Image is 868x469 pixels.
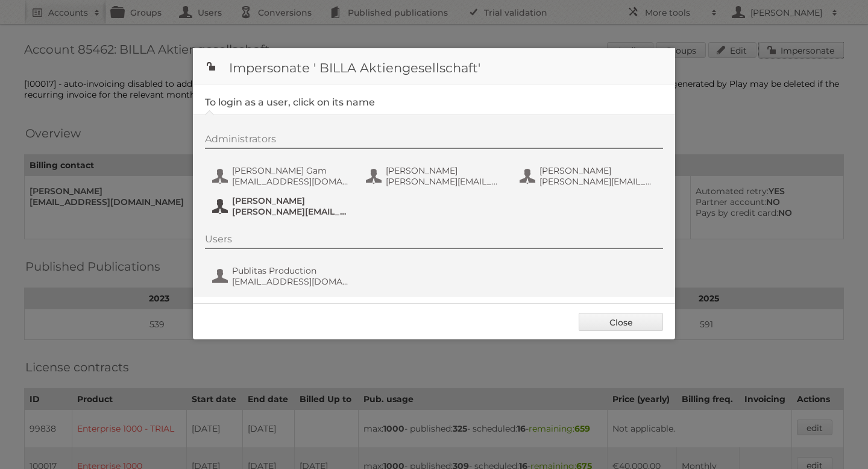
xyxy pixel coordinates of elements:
span: [PERSON_NAME][EMAIL_ADDRESS][DOMAIN_NAME] [386,176,503,187]
span: [PERSON_NAME] [386,165,503,176]
a: Close [579,313,663,331]
h1: Impersonate ' BILLA Aktiengesellschaft' [193,48,675,84]
span: [PERSON_NAME] [232,195,349,206]
span: [PERSON_NAME][EMAIL_ADDRESS][DOMAIN_NAME] [232,206,349,217]
span: Publitas Production [232,265,349,276]
legend: To login as a user, click on its name [205,96,375,108]
span: [PERSON_NAME] [539,165,656,176]
div: Administrators [205,133,663,149]
span: [EMAIL_ADDRESS][DOMAIN_NAME] [232,176,349,187]
span: [EMAIL_ADDRESS][DOMAIN_NAME] [232,276,349,287]
span: [PERSON_NAME] Gam [232,165,349,176]
div: Users [205,233,663,249]
button: [PERSON_NAME] Gam [EMAIL_ADDRESS][DOMAIN_NAME] [211,164,353,188]
button: [PERSON_NAME] [PERSON_NAME][EMAIL_ADDRESS][DOMAIN_NAME] [365,164,506,188]
button: [PERSON_NAME] [PERSON_NAME][EMAIL_ADDRESS][DOMAIN_NAME] [211,194,353,218]
button: Publitas Production [EMAIL_ADDRESS][DOMAIN_NAME] [211,264,353,288]
span: [PERSON_NAME][EMAIL_ADDRESS][DOMAIN_NAME] [539,176,656,187]
button: [PERSON_NAME] [PERSON_NAME][EMAIL_ADDRESS][DOMAIN_NAME] [518,164,660,188]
